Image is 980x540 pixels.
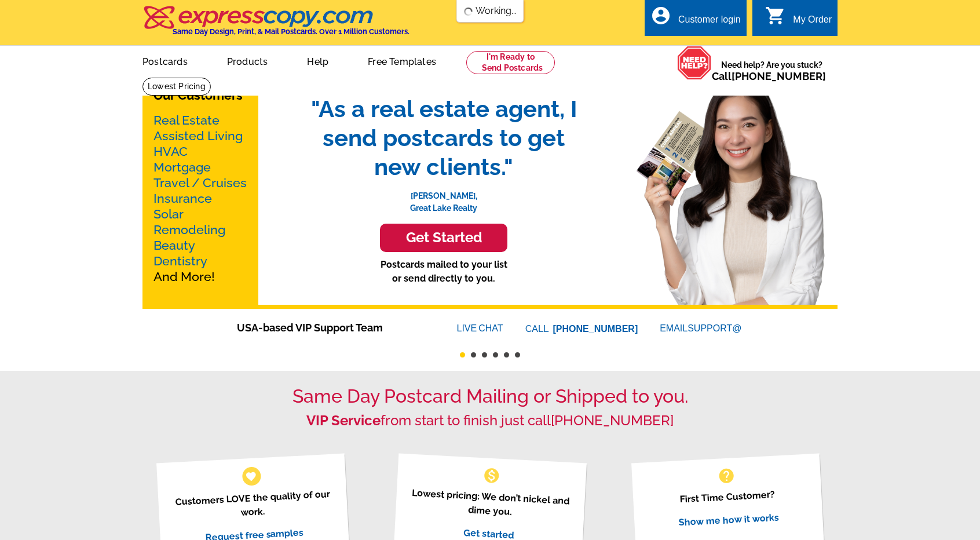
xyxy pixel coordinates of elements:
a: Free Templates [349,47,455,74]
a: account_circle Customer login [650,13,741,27]
span: USA-based VIP Support Team [237,320,422,335]
a: HVAC [153,144,188,159]
a: Show me how it works [678,512,779,528]
i: account_circle [650,5,671,26]
h3: Get Started [394,229,493,246]
button: 2 of 6 [471,352,476,357]
button: 5 of 6 [504,352,509,357]
p: Customers LOVE the quality of our work. [170,487,334,523]
span: help [717,466,736,485]
img: help [677,46,712,80]
button: 3 of 6 [482,352,487,357]
a: Dentistry [153,254,207,268]
font: SUPPORT@ [688,322,743,335]
a: Products [209,47,287,74]
a: Mortgage [153,160,211,174]
a: Get Started [299,224,588,252]
p: First Time Customer? [645,486,809,508]
a: EMAILSUPPORT@ [660,323,743,333]
a: Same Day Design, Print, & Mail Postcards. Over 1 Million Customers. [142,14,409,36]
span: Need help? Are you stuck? [712,59,832,82]
a: [PHONE_NUMBER] [732,70,826,82]
div: My Order [793,14,832,31]
a: [PHONE_NUMBER] [551,412,674,429]
a: Assisted Living [153,129,243,143]
p: And More! [153,112,247,284]
a: Help [288,47,347,74]
h2: from start to finish just call [142,413,838,429]
a: Insurance [153,191,212,206]
a: Postcards [124,47,206,74]
button: 4 of 6 [493,352,498,357]
button: 6 of 6 [515,352,520,357]
a: [PHONE_NUMBER] [553,324,638,334]
p: [PERSON_NAME], Great Lake Realty [299,181,588,214]
h4: Same Day Design, Print, & Mail Postcards. Over 1 Million Customers. [173,27,409,36]
font: CALL [525,322,550,336]
span: monetization_on [482,466,501,485]
a: shopping_cart My Order [765,13,832,27]
img: loading... [464,7,473,16]
span: Call [712,70,826,82]
a: Solar [153,207,184,221]
a: Remodeling [153,222,225,237]
h1: Same Day Postcard Mailing or Shipped to you. [142,385,838,407]
font: LIVE [457,322,479,335]
span: favorite [245,470,257,482]
span: "As a real estate agent, I send postcards to get new clients." [299,94,588,181]
i: shopping_cart [765,5,786,26]
p: Lowest pricing: We don’t nickel and dime you. [408,486,572,522]
a: LIVECHAT [457,323,503,333]
a: Travel / Cruises [153,176,247,190]
strong: VIP Service [306,412,381,429]
a: Beauty [153,238,195,253]
p: Postcards mailed to your list or send directly to you. [299,258,588,286]
div: Customer login [678,14,741,31]
a: Real Estate [153,113,220,127]
button: 1 of 6 [460,352,465,357]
